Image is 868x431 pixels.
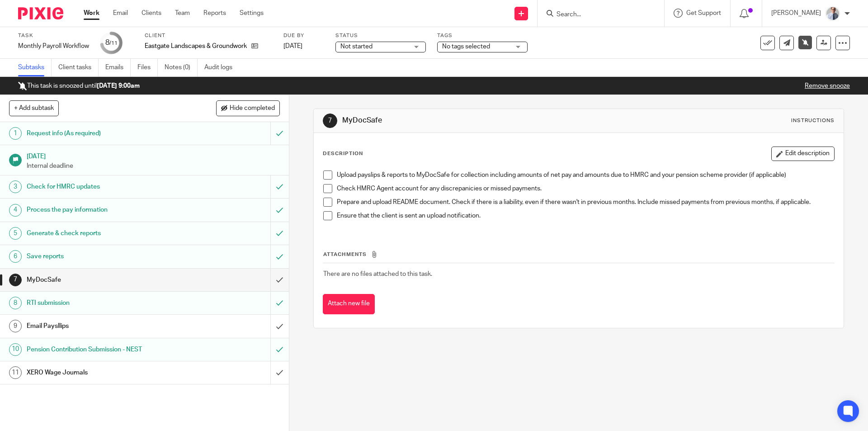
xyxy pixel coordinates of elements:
[337,198,834,207] p: Prepare and upload README document. Check if there is a liability, even if there wasn't in previo...
[27,343,183,356] h1: Pension Contribution Submission - NEST
[335,32,426,39] label: Status
[337,171,834,180] p: Upload payslips & reports to MyDocSafe for collection including amounts of net pay and amounts du...
[283,43,302,49] span: [DATE]
[18,42,89,51] div: Monthly Payroll Workflow
[9,366,22,379] div: 11
[342,116,598,125] h1: MyDocSafe
[442,43,490,50] span: No tags selected
[9,227,22,240] div: 5
[216,100,280,116] button: Hide completed
[27,366,183,379] h1: XERO Wage Journals
[686,10,721,16] span: Get Support
[323,252,367,257] span: Attachments
[826,6,840,21] img: IMG_9924.jpg
[9,100,59,116] button: + Add subtask
[337,211,834,220] p: Ensure that the client is sent an upload notification.
[9,250,22,263] div: 6
[9,180,22,193] div: 3
[203,9,226,18] a: Reports
[142,9,161,18] a: Clients
[791,117,835,124] div: Instructions
[556,11,637,19] input: Search
[771,147,835,161] button: Edit description
[27,127,183,140] h1: Request info (As required)
[230,105,275,112] span: Hide completed
[105,38,118,48] div: 8
[9,204,22,217] div: 4
[9,320,22,332] div: 9
[805,83,850,89] a: Remove snooze
[145,42,247,51] p: Eastgate Landscapes & Groundworks Ltd
[771,9,821,18] p: [PERSON_NAME]
[27,273,183,287] h1: MyDocSafe
[27,161,280,171] p: Internal deadline
[323,294,375,314] button: Attach new file
[113,9,128,18] a: Email
[27,180,183,194] h1: Check for HMRC updates
[27,250,183,263] h1: Save reports
[204,59,239,76] a: Audit logs
[97,83,140,89] b: [DATE] 9:00am
[18,7,63,19] img: Pixie
[109,41,118,46] small: /11
[9,274,22,286] div: 7
[145,32,272,39] label: Client
[27,150,280,161] h1: [DATE]
[323,150,363,157] p: Description
[175,9,190,18] a: Team
[337,184,834,193] p: Check HMRC Agent account for any discrepanicies or missed payments.
[323,271,432,277] span: There are no files attached to this task.
[105,59,131,76] a: Emails
[84,9,99,18] a: Work
[437,32,528,39] label: Tags
[137,59,158,76] a: Files
[9,127,22,140] div: 1
[27,203,183,217] h1: Process the pay information
[27,319,183,333] h1: Email Paysllips
[340,43,373,50] span: Not started
[58,59,99,76] a: Client tasks
[283,32,324,39] label: Due by
[9,343,22,356] div: 10
[18,59,52,76] a: Subtasks
[27,296,183,310] h1: RTI submission
[240,9,264,18] a: Settings
[165,59,198,76] a: Notes (0)
[18,81,140,90] p: This task is snoozed until
[27,227,183,240] h1: Generate & check reports
[9,297,22,309] div: 8
[323,114,337,128] div: 7
[18,32,89,39] label: Task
